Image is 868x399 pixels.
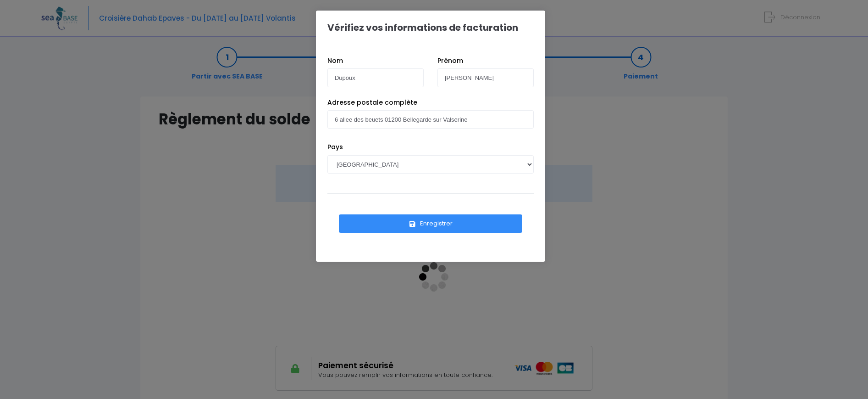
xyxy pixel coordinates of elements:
[327,98,417,107] label: Adresse postale complète
[327,56,343,66] label: Nom
[327,22,518,33] h1: Vérifiez vos informations de facturation
[437,56,463,66] label: Prénom
[327,142,343,152] label: Pays
[339,214,522,233] button: Enregistrer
